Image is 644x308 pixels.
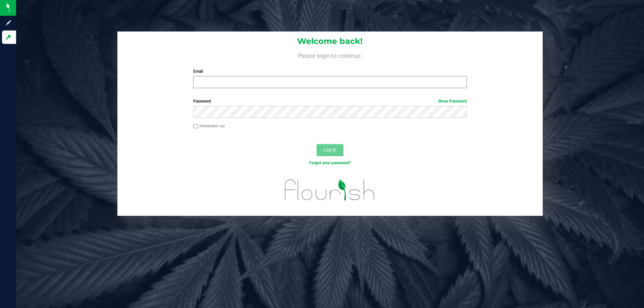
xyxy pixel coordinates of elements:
[438,99,467,104] a: Show Password
[193,123,225,129] label: Remember me
[5,34,12,41] inline-svg: Log in
[193,68,467,74] label: Email
[277,173,383,207] img: flourish_logo.svg
[323,147,336,152] span: Log In
[317,144,343,156] button: Log In
[193,99,211,104] span: Password
[309,161,351,165] a: Forgot your password?
[117,51,543,59] h4: Please login to continue.
[5,19,12,26] inline-svg: Sign up
[117,37,543,46] h1: Welcome back!
[193,124,198,129] input: Remember me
